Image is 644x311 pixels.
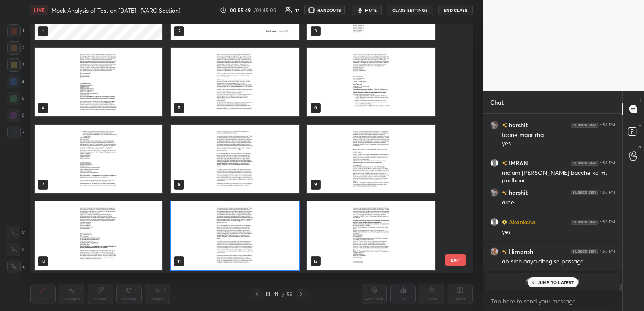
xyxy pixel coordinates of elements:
h6: IMRAN [507,158,528,167]
img: 8d2cce4f54ac49a6b2e3c0f719b5dac5.jpg [490,247,499,255]
div: 4:54 PM [599,160,615,165]
div: 2 [7,41,24,55]
div: 4:55 PM [599,249,615,254]
img: no-rating-badge.077c3623.svg [502,249,507,254]
p: JUMP TO LATEST [538,280,574,285]
img: no-rating-badge.077c3623.svg [502,123,507,128]
div: 59 [287,290,292,298]
button: HANDOUTS [304,5,345,15]
img: 4P8fHbbgJtejmAAAAAElFTkSuQmCC [571,160,598,165]
div: Z [7,260,25,273]
img: no-rating-badge.077c3623.svg [502,190,507,195]
div: C [7,226,25,239]
h6: Himanshi [507,247,535,256]
div: 1 [7,24,24,38]
h6: harshit [507,188,528,197]
div: 4:54 PM [599,122,615,127]
div: 4:55 PM [599,219,615,224]
button: End Class [438,5,473,15]
div: 5 [7,92,24,105]
img: 1759746170TVDFFB.pdf [171,124,298,193]
img: 1759746170TVDFFB.pdf [307,48,435,116]
div: 4 [7,75,24,88]
div: yes [502,228,615,236]
img: 1759746170TVDFFB.pdf [171,48,298,116]
img: 4P8fHbbgJtejmAAAAAElFTkSuQmCC [571,249,598,254]
button: EXIT [445,254,466,266]
img: 1b5f2bf2eb064e8cb2b3c3ebc66f1429.jpg [490,121,499,129]
img: 1759746170TVDFFB.pdf [307,201,435,269]
p: T [639,97,641,104]
p: Chat [483,91,510,113]
img: 1759746170TVDFFB.pdf [307,124,435,193]
img: default.png [490,158,499,167]
img: 1759746170TVDFFB.pdf [35,48,162,116]
img: 1759746170TVDFFB.pdf [171,201,298,269]
div: X [7,243,25,256]
img: 2d3bfa39ab204bd682f4fbac28338c06.49541052_3 [526,277,534,286]
div: 17 [295,8,299,12]
div: grid [30,24,458,273]
h6: harshit [507,121,528,129]
div: 4:55 PM [599,190,615,195]
img: 1759746170TVDFFB.pdf [35,201,162,269]
div: LIVE [30,5,48,15]
img: Learner_Badge_beginner_1_8b307cf2a0.svg [502,220,507,225]
button: CLASS SETTINGS [387,5,433,15]
div: ab smh aaya dhng se passage [502,257,615,266]
div: 7 [7,126,24,139]
img: 4P8fHbbgJtejmAAAAAElFTkSuQmCC [571,190,598,195]
div: 11 [272,292,281,297]
img: 4P8fHbbgJtejmAAAAAElFTkSuQmCC [571,219,598,224]
div: aree [502,198,615,207]
button: mute [352,5,382,15]
img: 4P8fHbbgJtejmAAAAAElFTkSuQmCC [571,122,598,127]
img: 1759746170TVDFFB.pdf [35,124,162,193]
div: grid [483,114,622,291]
img: no-rating-badge.077c3623.svg [502,161,507,166]
p: G [638,145,641,151]
img: default.png [490,217,499,226]
h6: Akanksha [507,217,536,226]
div: taane maar rha [502,131,615,139]
div: 3 [7,58,24,72]
h4: Mock Analysis of Test on [DATE]- (VARC Section) [51,6,180,14]
span: mute [365,7,377,13]
div: / [282,292,285,297]
img: 1b5f2bf2eb064e8cb2b3c3ebc66f1429.jpg [490,188,499,196]
p: D [639,121,641,127]
div: yes [502,139,615,148]
div: 6 [7,109,24,122]
div: ma'am [PERSON_NAME] bacche ko mt padhana [502,169,615,185]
